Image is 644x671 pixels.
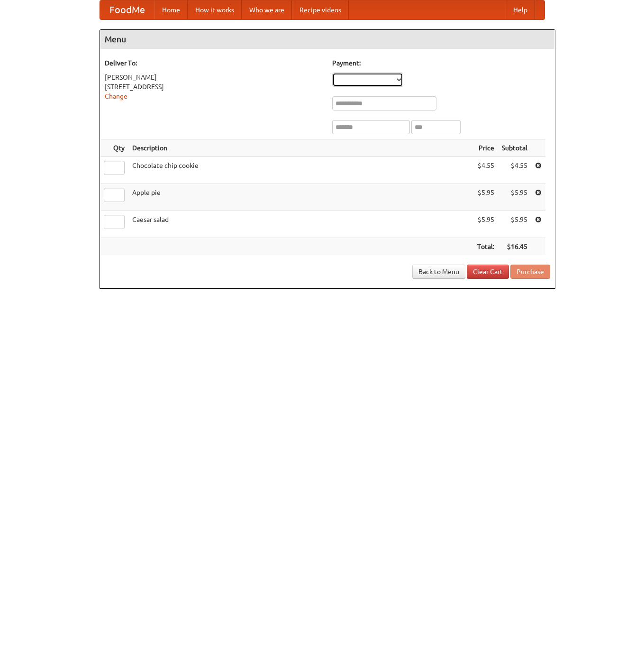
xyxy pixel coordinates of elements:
a: Back to Menu [412,265,465,279]
td: Apple pie [128,184,473,211]
th: Qty [100,139,128,157]
a: FoodMe [100,0,154,19]
td: $5.95 [498,184,531,211]
a: Recipe videos [292,0,349,19]
td: Chocolate chip cookie [128,157,473,184]
th: $16.45 [498,238,531,256]
th: Price [473,139,498,157]
a: Clear Cart [467,265,509,279]
th: Description [128,139,473,157]
a: Home [154,0,188,19]
h5: Payment: [332,58,550,68]
th: Total: [473,238,498,256]
h5: Deliver To: [105,58,323,68]
td: $4.55 [498,157,531,184]
td: $4.55 [473,157,498,184]
button: Purchase [510,265,550,279]
a: Change [105,92,127,100]
a: How it works [188,0,242,19]
th: Subtotal [498,139,531,157]
div: [PERSON_NAME] [105,73,323,82]
h4: Menu [100,30,555,49]
td: Caesar salad [128,211,473,238]
div: [STREET_ADDRESS] [105,82,323,92]
a: Who we are [242,0,292,19]
td: $5.95 [473,211,498,238]
a: Help [506,0,535,19]
td: $5.95 [473,184,498,211]
td: $5.95 [498,211,531,238]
